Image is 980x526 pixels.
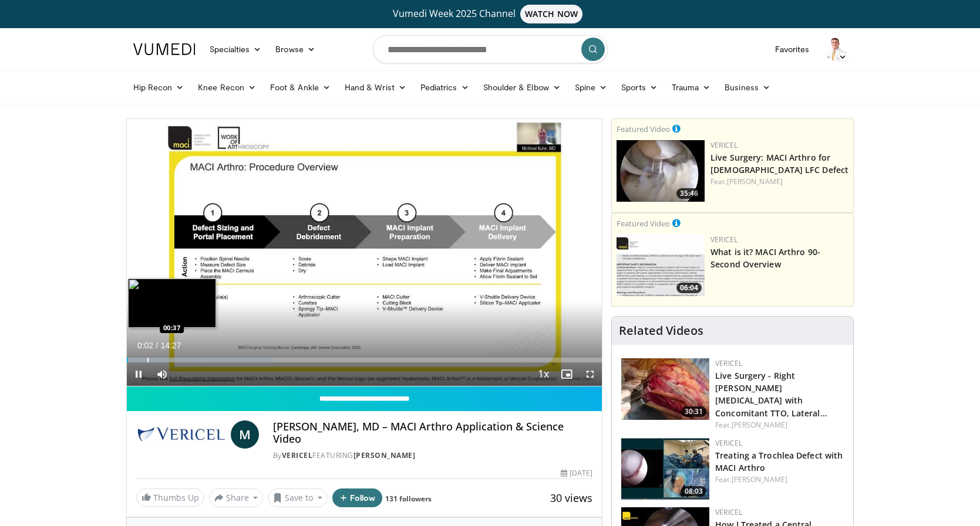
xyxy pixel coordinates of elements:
[413,76,476,99] a: Pediatrics
[617,235,705,296] img: aa6cc8ed-3dbf-4b6a-8d82-4a06f68b6688.150x105_q85_crop-smart_upscale.jpg
[715,438,742,448] a: Vericel
[135,5,846,23] a: Vumedi Week 2025 ChannelWATCH NOW
[676,188,702,199] span: 35:46
[160,341,181,350] span: 14:27
[824,38,847,61] img: Avatar
[710,235,737,245] a: Vericel
[531,362,555,386] button: Playback Rate
[282,450,313,460] a: Vericel
[715,450,843,473] a: Treating a Trochlea Defect with MACI Arthro
[681,406,706,417] span: 30:31
[561,468,592,479] div: [DATE]
[676,283,702,293] span: 06:04
[126,76,191,99] a: Hip Recon
[385,494,432,504] a: 131 followers
[617,218,670,229] small: Featured Video
[621,438,709,500] img: 0de30d39-bfe3-4001-9949-87048a0d8692.150x105_q85_crop-smart_upscale.jpg
[621,358,709,420] a: 30:31
[136,420,226,449] img: Vericel
[353,450,416,460] a: [PERSON_NAME]
[550,491,592,505] span: 30 views
[273,420,592,446] h4: [PERSON_NAME], MD – MACI Arthro Application & Science Video
[710,246,820,270] a: What is it? MACI Arthro 90-Second Overview
[332,488,383,507] button: Follow
[727,177,783,186] a: [PERSON_NAME]
[191,76,263,99] a: Knee Recon
[268,38,322,61] a: Browse
[715,358,742,368] a: Vericel
[732,474,787,484] a: [PERSON_NAME]
[568,76,614,99] a: Spine
[614,76,665,99] a: Sports
[555,362,578,386] button: Enable picture-in-picture mode
[127,362,150,386] button: Pause
[520,5,582,23] span: WATCH NOW
[338,76,413,99] a: Hand & Wrist
[231,420,259,449] a: M
[203,38,269,61] a: Specialties
[715,370,827,418] a: Live Surgery - Right [PERSON_NAME][MEDICAL_DATA] with Concomitant TTO, Lateral…
[768,38,817,61] a: Favorites
[715,474,844,485] div: Feat.
[137,341,153,350] span: 0:02
[209,488,264,507] button: Share
[665,76,718,99] a: Trauma
[373,35,608,63] input: Search topics, interventions
[128,279,216,328] img: image.jpeg
[127,358,602,362] div: Progress Bar
[136,488,204,507] a: Thumbs Up
[718,76,777,99] a: Business
[263,76,338,99] a: Foot & Ankle
[621,358,709,420] img: f2822210-6046-4d88-9b48-ff7c77ada2d7.150x105_q85_crop-smart_upscale.jpg
[133,43,196,55] img: VuMedi Logo
[710,152,848,175] a: Live Surgery: MACI Arthro for [DEMOGRAPHIC_DATA] LFC Defect
[621,438,709,500] a: 08:03
[617,140,705,202] img: eb023345-1e2d-4374-a840-ddbc99f8c97c.150x105_q85_crop-smart_upscale.jpg
[273,450,592,461] div: By FEATURING
[268,488,328,507] button: Save to
[715,420,844,430] div: Feat.
[156,341,159,350] span: /
[619,324,703,338] h4: Related Videos
[150,362,174,386] button: Mute
[710,140,737,150] a: Vericel
[617,235,705,296] a: 06:04
[578,362,602,386] button: Fullscreen
[710,177,848,187] div: Feat.
[715,507,742,517] a: Vericel
[681,486,706,497] span: 08:03
[617,124,670,134] small: Featured Video
[732,420,787,430] a: [PERSON_NAME]
[476,76,568,99] a: Shoulder & Elbow
[617,140,705,202] a: 35:46
[127,119,602,386] video-js: Video Player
